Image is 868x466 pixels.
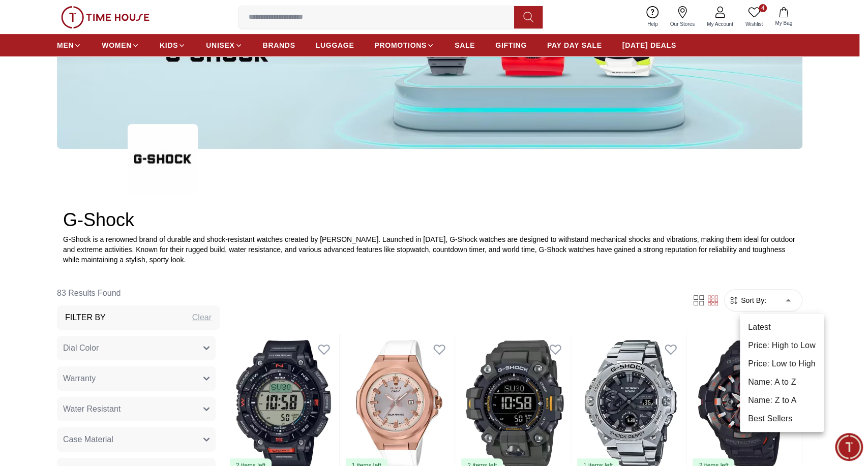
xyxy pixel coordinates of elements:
[740,336,824,355] li: Price: High to Low
[740,410,824,428] li: Best Sellers
[835,433,863,461] div: Chat Widget
[740,391,824,410] li: Name: Z to A
[740,355,824,373] li: Price: Low to High
[740,373,824,391] li: Name: A to Z
[740,318,824,336] li: Latest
